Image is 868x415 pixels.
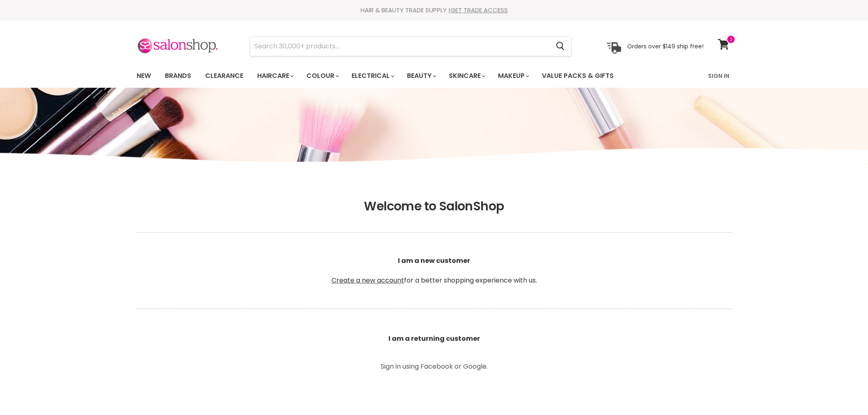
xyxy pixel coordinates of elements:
p: for a better shopping experience with us. [137,236,731,305]
a: New [130,67,157,84]
a: Value Packs & Gifts [536,67,620,84]
a: Clearance [199,67,249,84]
nav: Main [126,64,742,88]
a: Makeup [492,67,534,84]
form: Product [250,36,571,56]
button: Search [549,37,571,56]
h1: Welcome to SalonShop [137,199,731,214]
a: Skincare [443,67,490,84]
a: Brands [159,67,197,84]
a: GET TRADE ACCESS [450,6,508,14]
a: Haircare [251,67,299,84]
p: Sign in using Facebook or Google. [342,363,526,370]
input: Search [250,37,549,56]
a: Electrical [345,67,399,84]
a: Beauty [401,67,441,84]
b: I am a new customer [398,256,470,265]
a: Colour [300,67,344,84]
a: Sign In [703,67,734,84]
div: HAIR & BEAUTY TRADE SUPPLY | [126,6,742,14]
a: Create a new account [331,276,404,285]
p: Orders over $149 ship free! [627,42,704,50]
ul: Main menu [130,64,662,88]
b: I am a returning customer [388,334,480,343]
